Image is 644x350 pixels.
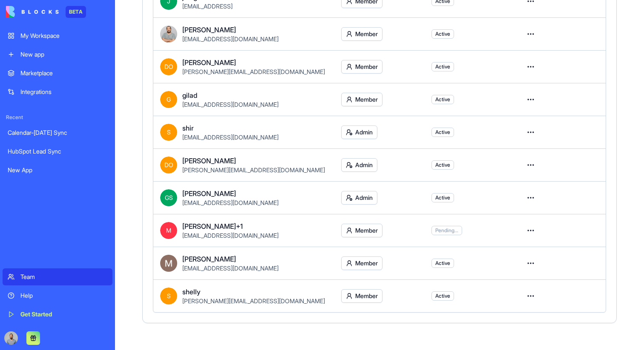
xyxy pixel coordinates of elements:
span: [PERSON_NAME][EMAIL_ADDRESS][DOMAIN_NAME] [182,166,325,174]
a: New App [3,162,112,179]
span: Recent [3,114,112,121]
img: ACg8ocLQ2_qLyJ0M0VMJVQI53zu8i_zRcLLJVtdBHUBm2D4_RUq3eQ=s96-c [160,255,177,272]
button: Member [341,60,382,74]
a: Help [3,287,112,304]
button: Admin [341,158,377,172]
a: New app [3,46,112,63]
span: Active [435,293,450,299]
span: Member [355,259,378,267]
a: Team [3,268,112,285]
span: Active [435,162,450,168]
div: HubSpot Lead Sync [8,147,107,156]
span: [PERSON_NAME] [182,156,236,166]
span: Admin [355,193,373,202]
span: Active [435,129,450,136]
span: Member [355,95,378,104]
span: [EMAIL_ADDRESS][DOMAIN_NAME] [182,134,279,141]
img: image_123650291_bsq8ao.jpg [4,331,18,345]
a: HubSpot Lead Sync [3,143,112,160]
span: [EMAIL_ADDRESS][DOMAIN_NAME] [182,101,279,108]
button: Member [341,224,382,237]
a: BETA [6,6,86,18]
button: Member [341,93,382,106]
span: Active [435,96,450,103]
span: [PERSON_NAME] [182,57,236,68]
span: Member [355,226,378,235]
button: Admin [341,125,377,139]
span: [EMAIL_ADDRESS][DOMAIN_NAME] [182,35,279,43]
span: S [160,124,177,141]
a: Marketplace [3,65,112,82]
span: Active [435,31,450,37]
span: [PERSON_NAME][EMAIL_ADDRESS][DOMAIN_NAME] [182,297,325,304]
span: [EMAIL_ADDRESS][DOMAIN_NAME] [182,232,279,239]
span: [PERSON_NAME] [182,188,236,199]
span: S [160,287,177,304]
button: Member [341,289,382,303]
span: [PERSON_NAME]+1 [182,221,243,231]
a: Integrations [3,83,112,100]
span: [PERSON_NAME][EMAIL_ADDRESS][DOMAIN_NAME] [182,68,325,75]
span: Active [435,194,450,201]
span: gilad [182,90,197,100]
div: Team [20,273,107,281]
span: [EMAIL_ADDRESS] [182,3,233,10]
span: Admin [355,128,373,137]
a: Get Started [3,306,112,323]
span: [PERSON_NAME] [182,25,236,35]
div: Integrations [20,88,107,96]
div: Help [20,291,107,300]
div: BETA [66,6,86,18]
a: Calendar-[DATE] Sync [3,124,112,141]
a: My Workspace [3,27,112,44]
span: Active [435,63,450,70]
div: New App [8,166,107,174]
span: Member [355,63,378,71]
span: [PERSON_NAME] [182,254,236,264]
button: Admin [341,191,377,205]
img: logo [6,6,59,18]
span: Member [355,30,378,38]
span: DO [160,157,177,174]
span: shelly [182,287,201,297]
button: Member [341,256,382,270]
span: Member [355,292,378,300]
div: New app [20,50,107,59]
span: G [160,91,177,108]
span: Pending... [435,227,458,234]
span: [EMAIL_ADDRESS][DOMAIN_NAME] [182,199,279,206]
button: Member [341,27,382,41]
span: GS [160,189,177,206]
div: My Workspace [20,31,107,40]
span: [EMAIL_ADDRESS][DOMAIN_NAME] [182,265,279,272]
img: ACg8ocINnUFOES7OJTbiXTGVx5LDDHjA4HP-TH47xk9VcrTT7fmeQxI=s96-c [160,26,177,43]
div: Marketplace [20,69,107,77]
span: Active [435,260,450,267]
span: Admin [355,161,373,169]
span: shir [182,123,194,133]
div: Get Started [20,310,107,319]
div: Calendar-[DATE] Sync [8,128,107,137]
span: M [160,222,177,239]
span: DO [160,58,177,75]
